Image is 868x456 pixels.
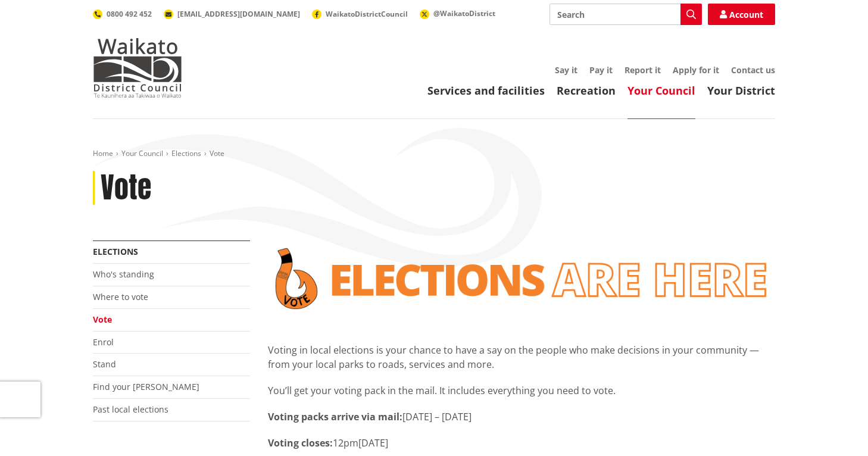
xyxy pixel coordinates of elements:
a: Contact us [731,64,775,76]
a: Pay it [589,64,613,76]
a: Report it [625,64,661,76]
a: Apply for it [673,64,719,76]
a: Home [93,148,113,158]
a: Your District [707,83,775,98]
a: Past local elections [93,404,168,415]
nav: breadcrumb [93,149,775,159]
span: Vote [210,148,224,158]
img: Waikato District Council - Te Kaunihera aa Takiwaa o Waikato [93,38,182,98]
span: 12pm[DATE] [333,436,388,449]
a: Enrol [93,336,114,348]
a: Account [708,4,775,25]
p: Voting in local elections is your chance to have a say on the people who make decisions in your c... [268,343,775,371]
a: Services and facilities [427,83,545,98]
strong: Voting packs arrive via mail: [268,410,402,423]
strong: Voting closes: [268,436,333,449]
span: 0800 492 452 [107,9,152,19]
a: [EMAIL_ADDRESS][DOMAIN_NAME] [164,9,300,19]
a: WaikatoDistrictCouncil [312,9,408,19]
img: Vote banner transparent [268,241,775,317]
h1: Vote [101,171,151,205]
a: Where to vote [93,291,148,302]
a: Stand [93,358,116,370]
span: [EMAIL_ADDRESS][DOMAIN_NAME] [177,9,300,19]
a: Who's standing [93,268,154,280]
span: WaikatoDistrictCouncil [326,9,408,19]
a: Elections [171,148,201,158]
input: Search input [549,4,702,25]
a: 0800 492 452 [93,9,152,19]
a: Your Council [627,83,695,98]
span: @WaikatoDistrict [433,8,495,18]
a: Find your [PERSON_NAME] [93,381,199,392]
a: Elections [93,246,138,257]
a: Recreation [557,83,616,98]
a: @WaikatoDistrict [420,8,495,18]
a: Vote [93,314,112,325]
a: Say it [555,64,577,76]
p: You’ll get your voting pack in the mail. It includes everything you need to vote. [268,383,775,398]
p: [DATE] – [DATE] [268,410,775,424]
a: Your Council [121,148,163,158]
